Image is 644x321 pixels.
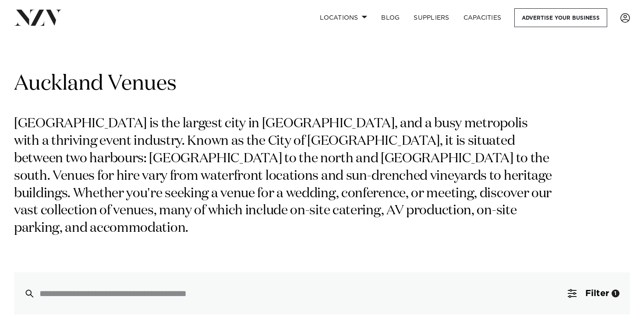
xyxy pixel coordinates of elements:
[14,70,630,98] h1: Auckland Venues
[612,290,619,297] div: 1
[407,8,456,27] a: SUPPLIERS
[313,8,374,27] a: Locations
[14,10,62,25] img: nzv-logo.png
[557,272,630,314] button: Filter1
[14,115,556,237] p: [GEOGRAPHIC_DATA] is the largest city in [GEOGRAPHIC_DATA], and a busy metropolis with a thriving...
[374,8,407,27] a: BLOG
[585,289,609,298] span: Filter
[514,8,607,27] a: Advertise your business
[456,8,509,27] a: Capacities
